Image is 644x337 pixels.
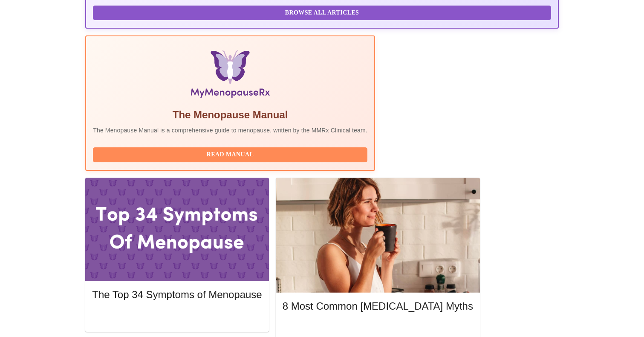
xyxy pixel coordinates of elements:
[283,324,475,331] a: Read More
[291,323,465,334] span: Read More
[101,149,359,160] span: Read Manual
[93,108,367,122] h5: The Menopause Manual
[92,309,262,324] button: Read More
[283,321,473,336] button: Read More
[93,147,367,162] button: Read Manual
[92,288,262,302] h5: The Top 34 Symptoms of Menopause
[101,8,543,18] span: Browse All Articles
[93,6,551,21] button: Browse All Articles
[93,126,367,135] p: The Menopause Manual is a comprehensive guide to menopause, written by the MMRx Clinical team.
[93,9,553,16] a: Browse All Articles
[93,150,370,158] a: Read Manual
[283,299,473,313] h5: 8 Most Common [MEDICAL_DATA] Myths
[92,312,264,319] a: Read More
[136,50,323,101] img: Menopause Manual
[101,311,253,322] span: Read More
